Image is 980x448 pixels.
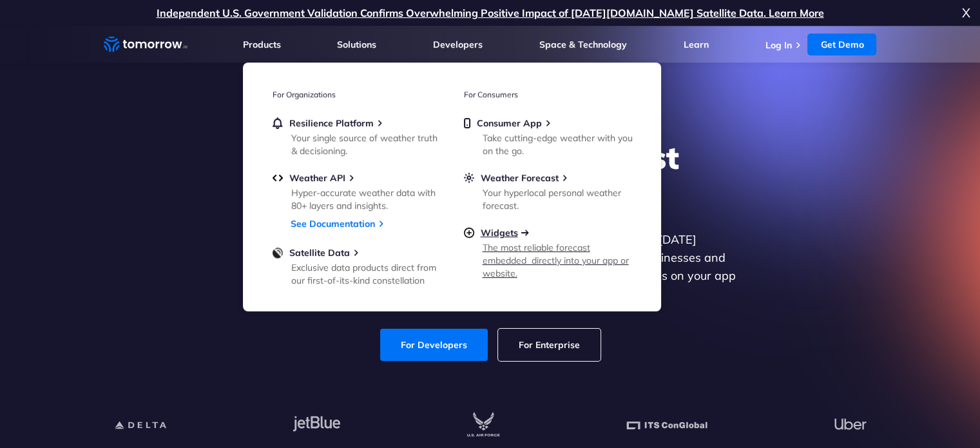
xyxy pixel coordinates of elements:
[337,39,376,50] a: Solutions
[104,35,187,54] a: Home link
[684,39,709,50] a: Learn
[464,90,631,99] h3: For Consumers
[157,6,824,19] a: Independent U.S. Government Validation Confirms Overwhelming Positive Impact of [DATE][DOMAIN_NAM...
[481,172,559,184] span: Weather Forecast
[273,172,440,209] a: Weather APIHyper-accurate weather data with 80+ layers and insights.
[464,117,470,129] img: mobile.svg
[291,186,441,212] div: Hyper-accurate weather data with 80+ layers and insights.
[273,247,283,258] img: satellite-data-menu.png
[291,218,375,229] a: See Documentation
[481,227,518,239] span: Widgets
[498,329,600,361] a: For Enterprise
[807,34,876,55] a: Get Demo
[243,39,281,50] a: Products
[242,138,739,215] h1: Explore the World’s Best Weather API
[433,39,483,50] a: Developers
[464,172,474,184] img: sun.svg
[464,172,631,209] a: Weather ForecastYour hyperlocal personal weather forecast.
[765,39,791,51] a: Log In
[483,186,633,212] div: Your hyperlocal personal weather forecast.
[380,329,488,361] a: For Developers
[273,90,440,99] h3: For Organizations
[291,131,441,157] div: Your single source of weather truth & decisioning.
[464,227,474,239] img: plus-circle.svg
[242,231,739,303] p: Get reliable and precise weather data through our free API. Count on [DATE][DOMAIN_NAME] for quic...
[289,247,350,258] span: Satellite Data
[483,241,633,280] div: The most reliable forecast embedded directly into your app or website.
[477,117,542,129] span: Consumer App
[539,39,627,50] a: Space & Technology
[464,117,631,155] a: Consumer AppTake cutting-edge weather with you on the go.
[273,117,283,129] img: bell.svg
[291,261,441,287] div: Exclusive data products direct from our first-of-its-kind constellation
[273,247,440,284] a: Satellite DataExclusive data products direct from our first-of-its-kind constellation
[483,131,633,157] div: Take cutting-edge weather with you on the go.
[289,117,374,129] span: Resilience Platform
[289,172,345,184] span: Weather API
[273,172,283,184] img: api.svg
[464,227,631,277] a: WidgetsThe most reliable forecast embedded directly into your app or website.
[273,117,440,155] a: Resilience PlatformYour single source of weather truth & decisioning.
